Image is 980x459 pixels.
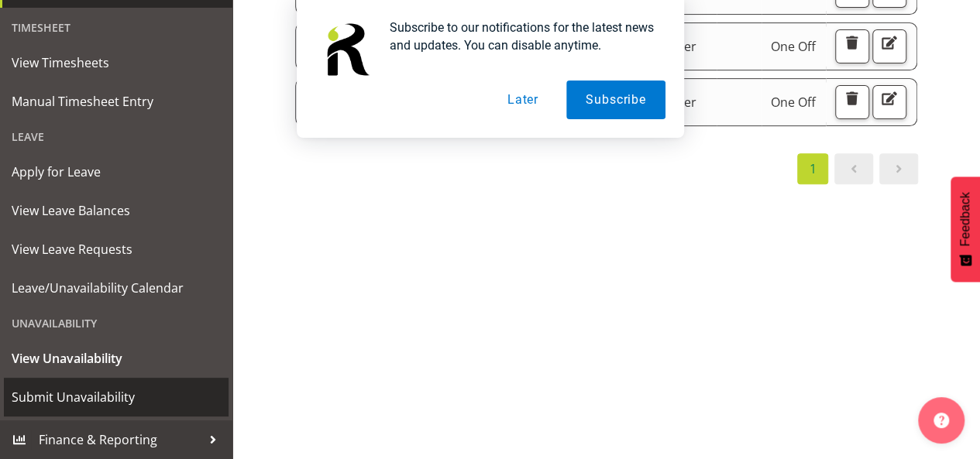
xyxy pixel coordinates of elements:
span: Leave/Unavailability Calendar [12,276,221,300]
a: Apply for Leave [4,152,229,191]
div: Subscribe to our notifications for the latest news and updates. You can disable anytime. [377,19,665,54]
button: Feedback - Show survey [951,176,980,282]
span: Feedback [958,192,972,246]
a: Leave/Unavailability Calendar [4,269,229,307]
a: Submit Unavailability [4,378,229,416]
button: Subscribe [566,80,665,119]
a: View Leave Balances [4,191,229,230]
img: help-xxl-2.png [934,413,949,428]
div: Unavailability [4,307,229,339]
span: Submit Unavailability [12,385,221,409]
a: View Unavailability [4,339,229,378]
span: View Unavailability [12,347,221,370]
a: View Leave Requests [4,230,229,269]
span: View Leave Balances [12,199,221,222]
span: Apply for Leave [12,160,221,183]
button: Later [488,80,558,119]
span: View Leave Requests [12,238,221,261]
img: notification icon [315,19,377,80]
span: Finance & Reporting [39,428,201,451]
